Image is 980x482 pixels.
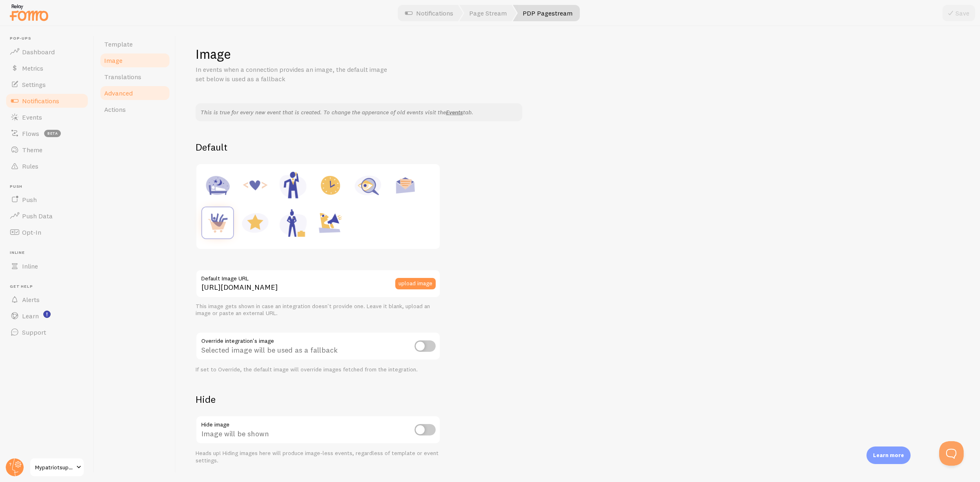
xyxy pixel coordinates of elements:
[196,269,441,283] label: Default Image URL
[22,146,42,154] span: Theme
[446,109,463,116] a: Events
[196,415,441,445] div: Image will be shown
[44,130,61,137] span: beta
[277,170,308,201] img: Male Executive
[196,332,441,362] div: Selected image will be used as a fallback
[5,291,89,308] a: Alerts
[104,73,141,81] span: Translations
[99,52,171,69] a: Image
[22,97,59,105] span: Notifications
[22,212,53,220] span: Push Data
[5,258,89,274] a: Inline
[315,207,346,238] img: Shoutout
[315,170,346,201] img: Appointment
[22,80,46,89] span: Settings
[196,450,441,464] div: Heads up! Hiding images here will produce image-less events, regardless of template or event sett...
[104,56,122,64] span: Image
[352,170,383,201] img: Inquiry
[5,44,89,60] a: Dashboard
[22,295,40,304] span: Alerts
[202,207,233,238] img: Purchase
[104,89,133,97] span: Advanced
[5,142,89,158] a: Theme
[5,324,89,340] a: Support
[99,36,171,52] a: Template
[196,46,960,62] h1: Image
[104,105,126,113] span: Actions
[22,195,37,204] span: Push
[10,184,89,189] span: Push
[22,64,43,72] span: Metrics
[22,262,38,270] span: Inline
[43,311,51,318] svg: <p>Watch New Feature Tutorials!</p>
[202,170,233,201] img: Accommodation
[196,65,392,84] p: In events when a connection provides an image, the default image set below is used as a fallback
[240,170,271,201] img: Code
[22,328,46,336] span: Support
[196,393,441,406] h2: Hide
[277,207,308,238] img: Female Executive
[5,93,89,109] a: Notifications
[395,278,436,289] button: upload image
[196,141,960,153] h2: Default
[22,113,42,121] span: Events
[10,250,89,255] span: Inline
[99,69,171,85] a: Translations
[10,36,89,41] span: Pop-ups
[240,207,271,238] img: Rating
[5,208,89,224] a: Push Data
[5,76,89,93] a: Settings
[5,308,89,324] a: Learn
[939,441,964,466] iframe: Help Scout Beacon - Open
[9,2,49,23] img: fomo-relay-logo-orange.svg
[196,303,441,317] div: This image gets shown in case an integration doesn't provide one. Leave it blank, upload an image...
[5,109,89,125] a: Events
[390,170,421,201] img: Newsletter
[22,228,41,236] span: Opt-In
[5,224,89,240] a: Opt-In
[29,458,85,477] a: Mypatriotsupply
[104,40,133,48] span: Template
[22,48,55,56] span: Dashboard
[866,446,911,464] div: Learn more
[200,108,517,116] p: This is true for every new event that is created. To change the apperance of old events visit the...
[5,158,89,174] a: Rules
[873,451,904,459] p: Learn more
[5,125,89,142] a: Flows beta
[5,191,89,208] a: Push
[22,162,38,170] span: Rules
[22,312,39,320] span: Learn
[5,60,89,76] a: Metrics
[35,462,74,472] span: Mypatriotsupply
[10,284,89,289] span: Get Help
[99,101,171,118] a: Actions
[196,366,441,373] div: If set to Override, the default image will override images fetched from the integration.
[99,85,171,101] a: Advanced
[22,129,39,138] span: Flows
